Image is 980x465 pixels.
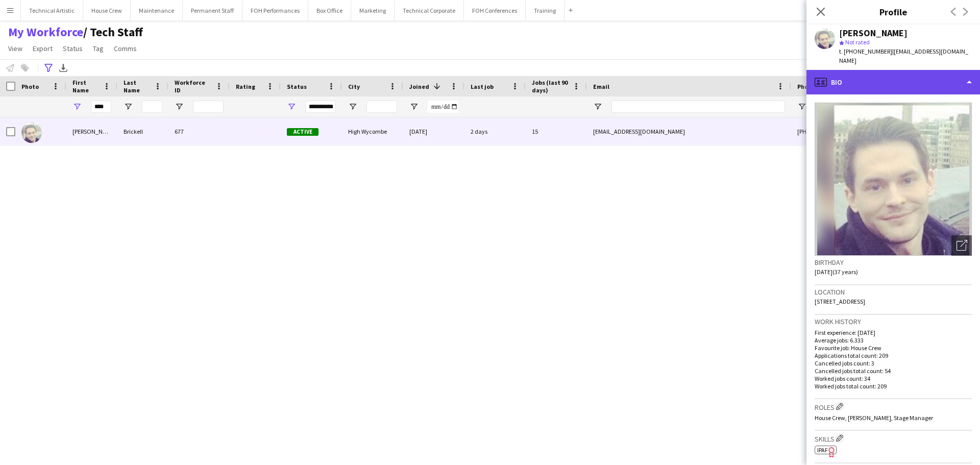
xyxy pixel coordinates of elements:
[526,117,587,145] div: 15
[845,38,870,46] span: Not rated
[175,102,184,111] button: Open Filter Menu
[806,5,980,18] h3: Profile
[348,83,360,90] span: City
[21,123,42,143] img: Nick Brickell
[815,268,858,276] span: [DATE] (37 years)
[8,25,83,40] a: My Workforce
[797,83,815,90] span: Phone
[815,103,972,256] img: Crew avatar or photo
[532,79,569,94] span: Jobs (last 90 days)
[951,235,972,256] div: Open photos pop-in
[815,344,972,352] p: Favourite job: House Crew
[409,83,429,90] span: Joined
[131,1,183,20] button: Maintenance
[815,382,972,390] p: Worked jobs total count: 209
[395,1,464,20] button: Technical Corporate
[342,117,403,145] div: High Wycombe
[83,25,143,40] span: Tech Staff
[815,298,865,305] span: [STREET_ADDRESS]
[117,117,168,145] div: Brickell
[471,83,494,90] span: Last job
[110,42,141,55] a: Comms
[59,42,87,55] a: Status
[815,367,972,375] p: Cancelled jobs total count: 54
[428,101,458,113] input: Joined Filter Input
[806,70,980,94] div: Bio
[29,42,57,55] a: Export
[791,117,922,145] div: [PHONE_NUMBER]
[72,102,82,111] button: Open Filter Menu
[93,44,104,53] span: Tag
[839,47,968,64] span: | [EMAIL_ADDRESS][DOMAIN_NAME]
[66,117,117,145] div: [PERSON_NAME]
[815,258,972,267] h3: Birthday
[817,446,828,454] span: IPAF
[193,101,224,113] input: Workforce ID Filter Input
[236,83,255,90] span: Rating
[124,102,133,111] button: Open Filter Menu
[287,83,307,90] span: Status
[526,1,565,20] button: Training
[114,44,137,53] span: Comms
[124,79,150,94] span: Last Name
[839,47,892,55] span: t. [PHONE_NUMBER]
[287,128,318,136] span: Active
[815,375,972,382] p: Worked jobs count: 34
[815,329,972,336] p: First experience: [DATE]
[815,352,972,359] p: Applications total count: 209
[42,62,55,74] app-action-btn: Advanced filters
[21,1,83,20] button: Technical Artistic
[21,83,39,90] span: Photo
[797,102,806,111] button: Open Filter Menu
[242,1,308,20] button: FOH Performances
[815,359,972,367] p: Cancelled jobs count: 3
[8,44,22,53] span: View
[409,102,419,111] button: Open Filter Menu
[611,101,785,113] input: Email Filter Input
[57,62,69,74] app-action-btn: Export XLSX
[83,1,131,20] button: House Crew
[464,117,526,145] div: 2 days
[815,336,972,344] p: Average jobs: 6.333
[33,44,53,53] span: Export
[72,79,99,94] span: First Name
[287,102,296,111] button: Open Filter Menu
[815,287,972,297] h3: Location
[815,401,972,412] h3: Roles
[464,1,526,20] button: FOH Conferences
[142,101,162,113] input: Last Name Filter Input
[175,79,211,94] span: Workforce ID
[348,102,357,111] button: Open Filter Menu
[366,101,397,113] input: City Filter Input
[183,1,242,20] button: Permanent Staff
[4,42,27,55] a: View
[63,44,83,53] span: Status
[593,83,609,90] span: Email
[351,1,395,20] button: Marketing
[308,1,351,20] button: Box Office
[839,29,908,38] div: [PERSON_NAME]
[91,101,111,113] input: First Name Filter Input
[815,433,972,444] h3: Skills
[587,117,791,145] div: [EMAIL_ADDRESS][DOMAIN_NAME]
[815,414,933,422] span: House Crew, [PERSON_NAME], Stage Manager
[168,117,230,145] div: 677
[89,42,108,55] a: Tag
[815,317,972,326] h3: Work history
[403,117,464,145] div: [DATE]
[593,102,602,111] button: Open Filter Menu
